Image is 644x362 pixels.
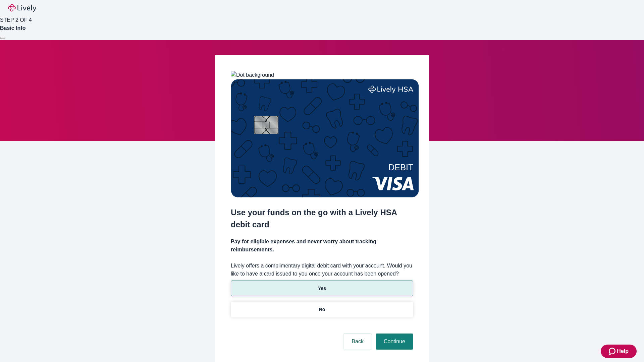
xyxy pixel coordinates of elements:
[231,262,413,278] label: Lively offers a complimentary digital debit card with your account. Would you like to have a card...
[231,206,413,231] h2: Use your funds on the go with a Lively HSA debit card
[318,285,326,292] p: Yes
[231,281,413,296] button: Yes
[231,71,274,79] img: Dot background
[8,4,36,12] img: Lively
[231,79,419,197] img: Debit card
[343,334,372,350] button: Back
[609,347,617,355] svg: Zendesk support icon
[231,238,413,254] h4: Pay for eligible expenses and never worry about tracking reimbursements.
[617,347,629,355] span: Help
[601,345,637,358] button: Zendesk support iconHelp
[319,306,325,313] p: No
[231,302,413,317] button: No
[376,334,413,350] button: Continue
